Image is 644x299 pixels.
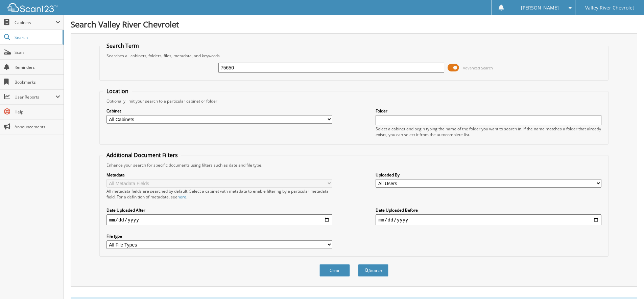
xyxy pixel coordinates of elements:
[106,188,332,200] div: All metadata fields are searched by default. Select a cabinet with metadata to enable filtering b...
[376,172,601,178] label: Uploaded By
[103,42,142,49] legend: Search Term
[15,35,59,40] span: Search
[585,6,634,10] span: Valley River Chevrolet
[463,65,493,70] span: Advanced Search
[106,172,332,178] label: Metadata
[106,233,332,239] label: File type
[376,108,601,114] label: Folder
[376,126,601,137] div: Select a cabinet and begin typing the name of the folder you want to search in. If the name match...
[376,207,601,213] label: Date Uploaded Before
[71,19,637,30] h1: Search Valley River Chevrolet
[15,124,60,130] span: Announcements
[358,264,388,277] button: Search
[103,151,181,159] legend: Additional Document Filters
[106,207,332,213] label: Date Uploaded After
[7,3,57,12] img: scan123-logo-white.svg
[376,214,601,225] input: end
[103,162,605,168] div: Enhance your search for specific documents using filters such as date and file type.
[103,87,132,95] legend: Location
[177,194,186,200] a: here
[15,79,60,85] span: Bookmarks
[106,108,332,114] label: Cabinet
[15,49,60,55] span: Scan
[15,64,60,70] span: Reminders
[103,98,605,104] div: Optionally limit your search to a particular cabinet or folder
[521,6,559,10] span: [PERSON_NAME]
[15,20,55,25] span: Cabinets
[106,214,332,225] input: start
[15,94,55,100] span: User Reports
[15,109,60,115] span: Help
[319,264,350,277] button: Clear
[103,53,605,59] div: Searches all cabinets, folders, files, metadata, and keywords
